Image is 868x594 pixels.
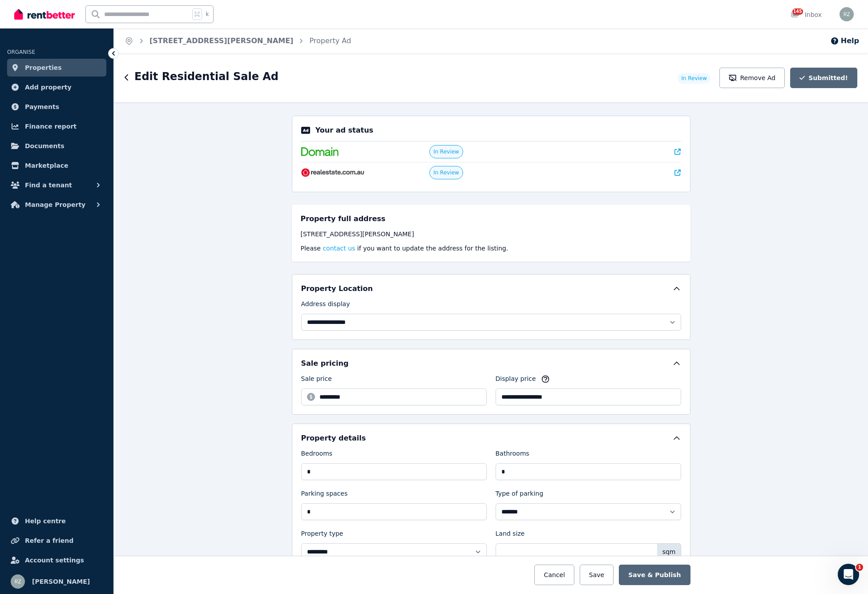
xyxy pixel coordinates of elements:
[25,62,62,73] span: Properties
[838,564,859,585] iframe: Intercom live chat
[301,449,333,461] label: Bedrooms
[301,433,366,444] h5: Property details
[7,117,106,135] a: Finance report
[25,516,66,526] span: Help centre
[792,8,803,15] span: 145
[323,244,355,253] button: contact us
[301,214,386,224] h5: Property full address
[25,555,84,566] span: Account settings
[25,101,59,112] span: Payments
[301,168,365,177] img: RealEstate.com.au
[681,75,707,82] span: In Review
[301,147,339,156] img: Domain.com.au
[25,82,72,93] span: Add property
[7,512,106,530] a: Help centre
[433,169,459,176] span: In Review
[301,374,332,387] label: Sale price
[7,532,106,550] a: Refer a friend
[301,489,348,501] label: Parking spaces
[7,98,106,116] a: Payments
[301,299,350,312] label: Address display
[301,529,343,541] label: Property type
[7,551,106,569] a: Account settings
[206,11,209,18] span: k
[25,141,65,151] span: Documents
[7,78,106,96] a: Add property
[309,36,351,45] a: Property Ad
[149,36,293,45] a: [STREET_ADDRESS][PERSON_NAME]
[315,125,373,136] p: Your ad status
[840,7,854,21] img: robert zmeskal
[619,565,690,585] button: Save & Publish
[7,196,106,214] button: Manage Property
[25,180,72,190] span: Find a tenant
[791,10,822,19] div: Inbox
[7,59,106,77] a: Properties
[301,283,373,294] h5: Property Location
[14,8,75,21] img: RentBetter
[25,199,85,210] span: Manage Property
[25,160,68,171] span: Marketplace
[496,529,525,541] label: Land size
[534,565,574,585] button: Cancel
[7,49,35,55] span: ORGANISE
[496,449,529,461] label: Bathrooms
[134,69,279,84] h1: Edit Residential Sale Ad
[301,358,349,369] h5: Sale pricing
[114,28,362,53] nav: Breadcrumb
[11,574,25,589] img: robert zmeskal
[580,565,614,585] button: Save
[433,148,459,155] span: In Review
[830,36,859,46] button: Help
[7,176,106,194] button: Find a tenant
[301,230,682,238] div: [STREET_ADDRESS][PERSON_NAME]
[496,374,536,387] label: Display price
[25,535,73,546] span: Refer a friend
[496,489,544,501] label: Type of parking
[25,121,77,132] span: Finance report
[7,157,106,174] a: Marketplace
[32,576,90,587] span: [PERSON_NAME]
[7,137,106,155] a: Documents
[790,68,857,88] button: Submitted!
[719,68,785,88] button: Remove Ad
[301,244,682,253] p: Please if you want to update the address for the listing.
[856,564,863,571] span: 1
